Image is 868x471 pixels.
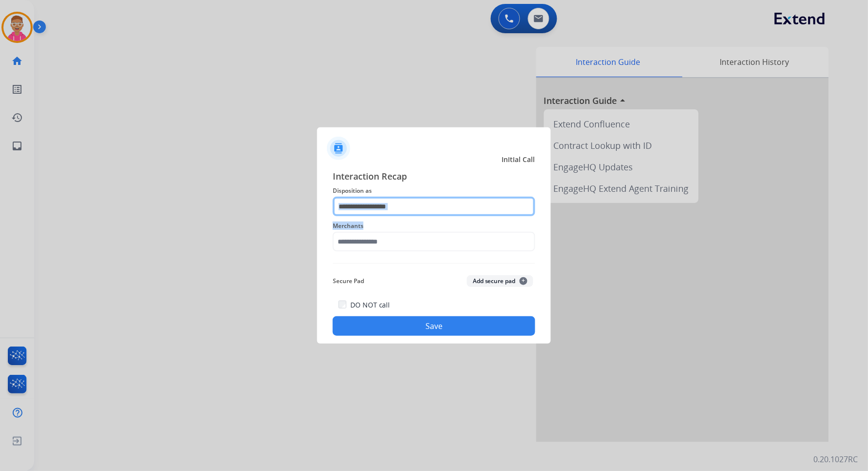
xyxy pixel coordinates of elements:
[333,220,535,232] span: Merchants
[467,275,533,287] button: Add secure pad+
[333,275,364,287] span: Secure Pad
[333,316,535,336] button: Save
[333,185,535,197] span: Disposition as
[814,453,858,465] p: 0.20.1027RC
[502,155,535,164] span: Initial Call
[520,277,527,285] span: +
[333,169,535,185] span: Interaction Recap
[350,300,390,310] label: DO NOT call
[333,263,535,264] img: contact-recap-line.svg
[327,137,350,160] img: contactIcon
